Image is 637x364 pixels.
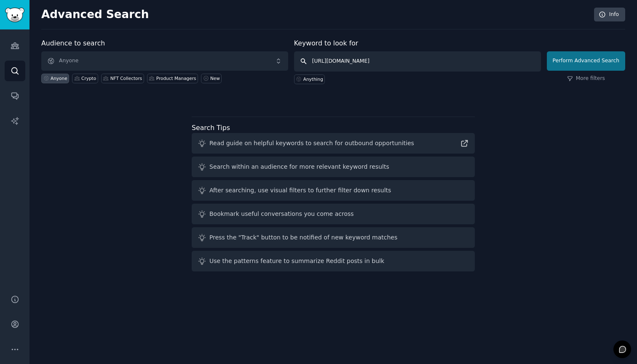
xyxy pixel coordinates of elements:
input: Any keyword [294,51,541,72]
div: After searching, use visual filters to further filter down results [209,186,391,195]
div: Anything [303,76,323,82]
div: Product Managers [156,75,196,81]
div: Bookmark useful conversations you come across [209,210,354,218]
a: More filters [567,75,605,82]
div: Read guide on helpful keywords to search for outbound opportunities [209,139,414,148]
div: Press the "Track" button to be notified of new keyword matches [209,233,397,242]
img: GummySearch logo [5,8,24,22]
div: Search within an audience for more relevant keyword results [209,162,389,171]
div: Anyone [51,75,67,81]
button: Anyone [41,51,288,71]
a: New [201,74,222,83]
a: Info [594,8,625,22]
label: Search Tips [192,124,230,132]
h2: Advanced Search [41,8,589,21]
label: Keyword to look for [294,39,359,47]
div: New [210,75,220,81]
div: Use the patterns feature to summarize Reddit posts in bulk [209,257,384,266]
label: Audience to search [41,39,105,47]
div: Crypto [81,75,96,81]
button: Perform Advanced Search [547,51,625,71]
div: NFT Collectors [110,75,142,81]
